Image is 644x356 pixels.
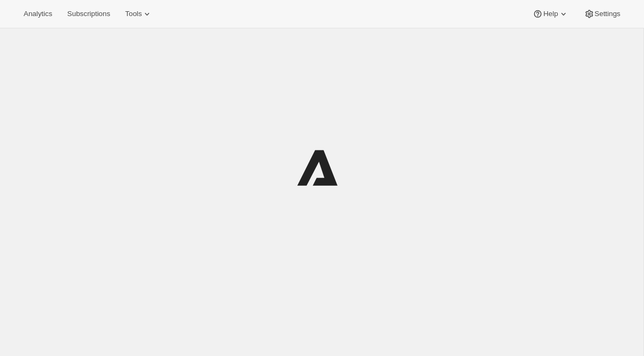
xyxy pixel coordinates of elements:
[119,6,159,21] button: Tools
[543,10,558,18] span: Help
[577,6,627,21] button: Settings
[17,6,58,21] button: Analytics
[526,6,575,21] button: Help
[24,10,52,18] span: Analytics
[595,10,620,18] span: Settings
[61,6,116,21] button: Subscriptions
[125,10,142,18] span: Tools
[67,10,110,18] span: Subscriptions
